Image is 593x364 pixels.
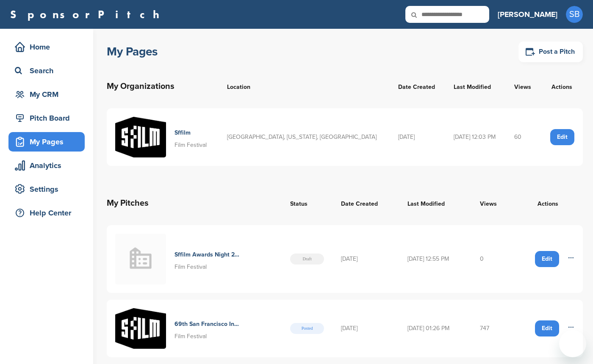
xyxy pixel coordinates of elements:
th: My Pitches [107,188,282,218]
span: Film Festival [175,333,207,340]
h4: Sffilm [175,128,207,138]
th: Views [471,188,513,218]
td: [DATE] [333,225,399,293]
a: 2025sffilm solidlogo black Sffilm Film Festival [115,117,210,157]
img: 2025sffilm solidlogo black [115,117,166,157]
h4: 69th San Francisco International Film Festival [175,320,240,329]
a: Pitch Board [8,108,85,128]
a: Home [8,37,85,57]
img: Buildingmissing [115,234,166,284]
a: SponsorPitch [10,9,165,20]
th: Status [282,188,332,218]
a: My Pages [8,132,85,152]
h4: Sffilm Awards Night 2025 [175,250,240,259]
td: [DATE] 12:55 PM [399,225,472,293]
a: 2025sffilm logo black 69th San Francisco International Film Festival Film Festival [115,308,273,349]
th: Views [506,71,540,102]
a: [PERSON_NAME] [498,5,557,24]
a: Edit [550,129,574,145]
th: Actions [540,71,583,102]
a: Post a Pitch [518,41,583,62]
th: Last Modified [399,188,472,218]
span: Film Festival [175,263,207,270]
th: Date Created [390,71,445,102]
div: Analytics [13,158,85,173]
div: Settings [13,182,85,197]
a: Edit [535,251,559,267]
h1: My Pages [107,44,158,59]
div: Home [13,39,85,55]
span: SB [566,6,583,23]
div: My CRM [13,87,85,102]
h3: [PERSON_NAME] [498,8,557,20]
a: My CRM [8,85,85,104]
img: 2025sffilm logo black [115,308,166,349]
td: 747 [471,300,513,357]
a: Search [8,61,85,80]
div: Help Center [13,205,85,221]
td: [GEOGRAPHIC_DATA], [US_STATE], [GEOGRAPHIC_DATA] [219,108,390,166]
span: Posted [290,323,324,334]
td: 0 [471,225,513,293]
div: My Pages [13,134,85,149]
a: Settings [8,179,85,199]
td: 60 [506,108,540,166]
div: Search [13,63,85,78]
td: [DATE] 01:26 PM [399,300,472,357]
th: Location [219,71,390,102]
a: Analytics [8,156,85,175]
th: My Organizations [107,71,219,102]
span: Draft [290,254,324,265]
div: Pitch Board [13,110,85,126]
th: Last Modified [445,71,506,102]
th: Actions [513,188,583,218]
th: Date Created [333,188,399,218]
td: [DATE] [390,108,445,166]
span: Film Festival [175,141,207,149]
td: [DATE] [333,300,399,357]
td: [DATE] 12:03 PM [445,108,506,166]
iframe: Button to launch messaging window [559,330,586,357]
a: Help Center [8,203,85,223]
a: Buildingmissing Sffilm Awards Night 2025 Film Festival [115,234,273,284]
a: Edit [535,320,559,336]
